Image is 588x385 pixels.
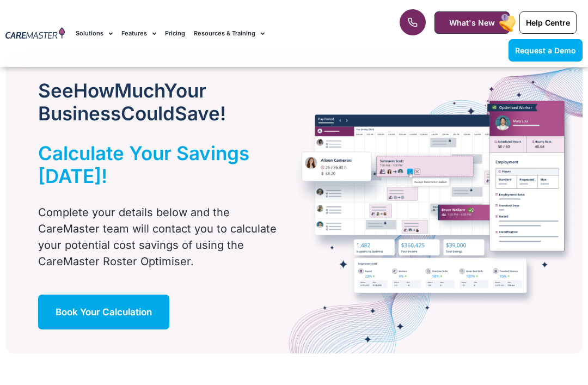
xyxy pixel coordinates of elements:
a: Pricing [165,15,185,52]
span: Book Your Calculation [56,307,152,317]
a: What's New [434,11,510,34]
a: Book Your Calculation [38,295,169,329]
a: Resources & Training [194,15,265,52]
span: What's New [449,18,495,27]
span: See [38,79,73,102]
img: CareMaster Logo [5,27,65,40]
h2: Calculate Your Savings [DATE]! [38,142,261,187]
span: Help Centre [526,18,570,27]
a: Help Centre [519,11,577,34]
a: Features [121,15,156,52]
span: How [73,79,114,102]
p: Complete your details below and the CareMaster team will contact you to calculate your potential ... [38,204,288,270]
a: Solutions [76,15,113,52]
span: Could [121,102,175,125]
span: Your [164,79,206,102]
span: Much [114,79,164,102]
a: Request a Demo [509,39,583,62]
span: Request a Demo [515,46,576,55]
span: Business [38,102,121,125]
nav: Menu [76,15,375,52]
span: Save! [175,102,226,125]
